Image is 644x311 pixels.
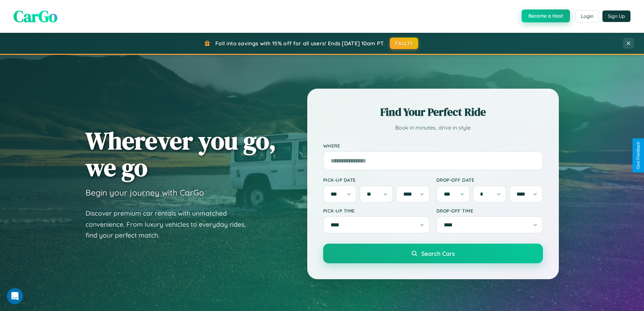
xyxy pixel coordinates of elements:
span: CarGo [14,5,57,27]
span: Search Cars [421,250,455,257]
button: FALL15 [390,38,418,49]
label: Where [323,143,543,149]
div: Give Feedback [636,142,641,169]
label: Drop-off Time [436,208,543,214]
label: Pick-up Date [323,177,430,183]
h1: Wherever you go, we go [86,127,276,181]
button: Sign Up [602,10,630,22]
button: Login [575,10,599,22]
p: Book in minutes, drive in style [323,123,543,133]
button: Become a Host [522,9,570,22]
iframe: Intercom live chat [7,288,23,304]
p: Discover premium car rentals with unmatched convenience. From luxury vehicles to everyday rides, ... [86,208,255,241]
label: Pick-up Time [323,208,430,214]
button: Search Cars [323,244,543,263]
label: Drop-off Date [436,177,543,183]
span: Fall into savings with 15% off for all users! Ends [DATE] 10am PT. [215,40,385,47]
h3: Begin your journey with CarGo [86,187,204,198]
h2: Find Your Perfect Ride [323,105,543,119]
